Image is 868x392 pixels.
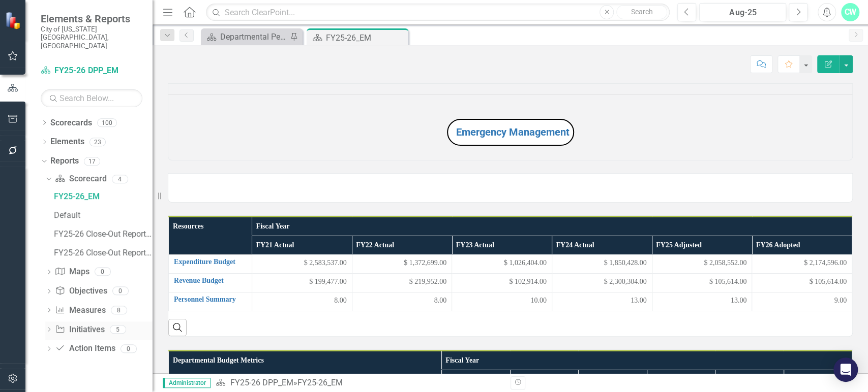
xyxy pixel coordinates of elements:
[752,292,852,311] td: Double-Click to Edit
[352,254,452,273] td: Double-Click to Edit
[112,287,129,296] div: 0
[752,254,852,273] td: Double-Click to Edit
[230,378,293,387] a: FY25-26 DPP_EM
[652,273,752,292] td: Double-Click to Edit
[174,277,247,284] a: Revenue Budget
[41,89,142,107] input: Search Below...
[631,8,653,16] span: Search
[41,13,142,25] span: Elements & Reports
[409,277,447,287] span: $ 219,952.00
[604,277,647,287] span: $ 2,300,304.00
[54,211,153,220] div: Default
[174,296,247,303] a: Personnel Summary
[55,324,104,336] a: Initiatives
[552,292,652,311] td: Double-Click to Edit
[206,4,670,21] input: Search ClearPoint...
[50,136,84,148] a: Elements
[51,226,153,242] a: FY25-26 Close-Out Report - Initiatives
[326,31,406,44] div: FY25-26_EM
[174,258,247,266] a: Expenditure Budget
[452,273,552,292] td: Double-Click to Edit
[216,377,502,389] div: »
[452,254,552,273] td: Double-Click to Edit
[51,207,153,223] a: Default
[55,343,115,354] a: Action Items
[452,292,552,311] td: Double-Click to Edit
[709,277,747,287] span: $ 105,614.00
[604,258,647,268] span: $ 1,850,428.00
[220,30,287,43] div: Departmental Performance Plans
[110,325,126,334] div: 5
[203,30,287,43] a: Departmental Performance Plans
[89,138,106,146] div: 23
[252,254,352,273] td: Double-Click to Edit
[652,292,752,311] td: Double-Click to Edit
[55,173,106,185] a: Scorecard
[699,3,786,21] button: Aug-25
[456,126,570,138] a: Emergency Management
[309,277,347,287] span: $ 199,477.00
[731,296,747,306] span: 13.00
[111,306,127,314] div: 8
[95,268,111,276] div: 0
[55,285,107,297] a: Objectives
[121,344,137,353] div: 0
[552,254,652,273] td: Double-Click to Edit
[252,273,352,292] td: Double-Click to Edit
[530,296,547,306] span: 10.00
[509,277,547,287] span: $ 102,914.00
[834,296,847,306] span: 9.00
[97,118,117,127] div: 100
[334,296,347,306] span: 8.00
[703,7,783,19] div: Aug-25
[169,273,252,292] td: Double-Click to Edit Right Click for Context Menu
[112,175,128,183] div: 4
[652,254,752,273] td: Double-Click to Edit
[504,258,547,268] span: $ 1,026,404.00
[50,155,79,167] a: Reports
[54,230,153,239] div: FY25-26 Close-Out Report - Initiatives
[50,117,92,129] a: Scorecards
[169,254,252,273] td: Double-Click to Edit Right Click for Context Menu
[833,357,858,382] div: Open Intercom Messenger
[41,25,142,50] small: City of [US_STATE][GEOGRAPHIC_DATA], [GEOGRAPHIC_DATA]
[51,188,153,205] a: FY25-26_EM
[841,3,859,21] button: CW
[552,273,652,292] td: Double-Click to Edit
[304,258,347,268] span: $ 2,583,537.00
[54,248,153,257] div: FY25-26 Close-Out Report - Measures
[631,296,647,306] span: 13.00
[54,192,153,201] div: FY25-26_EM
[810,277,847,287] span: $ 105,614.00
[163,378,211,388] span: Administrator
[616,5,667,19] button: Search
[84,157,100,166] div: 17
[704,258,746,268] span: $ 2,058,552.00
[55,305,105,316] a: Measures
[5,12,23,29] img: ClearPoint Strategy
[352,273,452,292] td: Double-Click to Edit
[752,273,852,292] td: Double-Click to Edit
[41,65,142,77] a: FY25-26 DPP_EM
[447,119,574,146] button: Emergency Management
[804,258,847,268] span: $ 2,174,596.00
[252,292,352,311] td: Double-Click to Edit
[51,245,153,261] a: FY25-26 Close-Out Report - Measures
[404,258,446,268] span: $ 1,372,699.00
[352,292,452,311] td: Double-Click to Edit
[297,378,342,387] div: FY25-26_EM
[434,296,447,306] span: 8.00
[55,266,89,278] a: Maps
[169,292,252,311] td: Double-Click to Edit Right Click for Context Menu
